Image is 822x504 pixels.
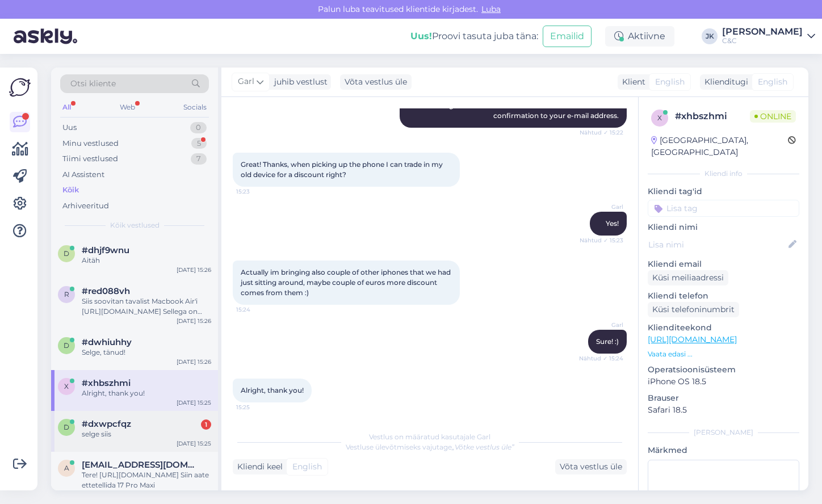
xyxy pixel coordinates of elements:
span: Garl [581,203,623,211]
div: Kliendi keel [233,461,283,473]
div: C&C [722,36,803,45]
div: Selge, tänud! [82,347,211,358]
span: x [657,114,662,122]
input: Lisa tag [648,200,799,217]
b: Uus! [410,31,432,41]
span: Kõik vestlused [110,220,160,230]
span: #dxwpcfqz [82,419,131,429]
span: English [655,76,685,88]
span: Sure! :) [596,337,619,346]
div: 5 [191,138,207,149]
div: Aktiivne [605,26,674,47]
p: Kliendi telefon [648,290,799,302]
div: 7 [191,153,207,165]
div: All [60,100,73,115]
button: Emailid [543,26,592,47]
p: Vaata edasi ... [648,349,799,359]
img: Askly Logo [9,77,31,98]
div: Kliendi info [648,169,799,179]
span: Nähtud ✓ 15:24 [579,354,623,363]
div: selge siis [82,429,211,439]
span: Yes! [606,219,619,228]
span: English [758,76,787,88]
input: Lisa nimi [648,238,786,251]
div: Klient [618,76,645,88]
div: Klienditugi [700,76,748,88]
span: Nähtud ✓ 15:22 [580,128,623,137]
div: Võta vestlus üle [340,74,412,90]
div: [DATE] 15:26 [177,266,211,274]
span: Otsi kliente [70,78,116,90]
div: Siis soovitan tavalist Macbook Air'i [URL][DOMAIN_NAME] Sellega on hea teha koolitöid ja ka enda ... [82,296,211,317]
span: Actually im bringing also couple of other iphones that we had just sitting around, maybe couple o... [241,268,452,297]
div: [DATE] 15:25 [177,398,211,407]
div: Uus [62,122,77,133]
span: axxl3030@gmail.com [82,460,200,470]
div: Tiimi vestlused [62,153,118,165]
span: Garl [238,75,254,88]
span: x [64,382,69,390]
span: 15:25 [236,403,279,411]
div: Küsi telefoninumbrit [648,302,739,317]
div: [PERSON_NAME] [722,27,803,36]
span: Great! Thanks, when picking up the phone I can trade in my old device for a discount right? [241,160,444,179]
span: #dhjf9wnu [82,245,129,255]
div: [DATE] 15:25 [177,439,211,448]
span: a [64,464,69,472]
span: d [64,341,69,350]
div: JK [702,28,718,44]
p: Klienditeekond [648,322,799,334]
p: iPhone OS 18.5 [648,376,799,388]
p: Operatsioonisüsteem [648,364,799,376]
span: English [292,461,322,473]
p: Brauser [648,392,799,404]
div: 1 [201,419,211,430]
div: Arhiveeritud [62,200,109,212]
div: Kõik [62,184,79,196]
span: Vestlus on määratud kasutajale Garl [369,432,490,441]
span: Vestluse ülevõtmiseks vajutage [346,443,514,451]
div: Võta vestlus üle [555,459,627,474]
span: #red088vh [82,286,130,296]
a: [URL][DOMAIN_NAME] [648,334,737,345]
div: Küsi meiliaadressi [648,270,728,285]
span: Online [750,110,796,123]
div: [DATE] 15:26 [177,358,211,366]
span: Garl [581,321,623,329]
div: [DATE] 15:26 [177,317,211,325]
i: „Võtke vestlus üle” [452,443,514,451]
div: AI Assistent [62,169,104,180]
div: Proovi tasuta juba täna: [410,30,538,43]
span: #dwhiuhhy [82,337,132,347]
p: Märkmed [648,444,799,456]
span: Nähtud ✓ 15:23 [580,236,623,245]
span: 15:23 [236,187,279,196]
span: d [64,423,69,431]
div: Aitäh [82,255,211,266]
span: Luba [478,4,504,14]
p: Kliendi tag'id [648,186,799,198]
div: Minu vestlused [62,138,119,149]
span: Alright, thank you! [241,386,304,394]
div: Web [118,100,137,115]
div: [PERSON_NAME] [648,427,799,438]
span: 15:24 [236,305,279,314]
a: [PERSON_NAME]C&C [722,27,815,45]
p: Safari 18.5 [648,404,799,416]
span: #xhbszhmi [82,378,131,388]
div: Tere! [URL][DOMAIN_NAME] Siin aate ettetellida 17 Pro Maxi [82,470,211,490]
div: # xhbszhmi [675,110,750,123]
span: r [64,290,69,299]
div: [GEOGRAPHIC_DATA], [GEOGRAPHIC_DATA] [651,135,788,158]
div: juhib vestlust [270,76,328,88]
p: Kliendi nimi [648,221,799,233]
div: Alright, thank you! [82,388,211,398]
p: Kliendi email [648,258,799,270]
span: d [64,249,69,258]
div: Socials [181,100,209,115]
div: 0 [190,122,207,133]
